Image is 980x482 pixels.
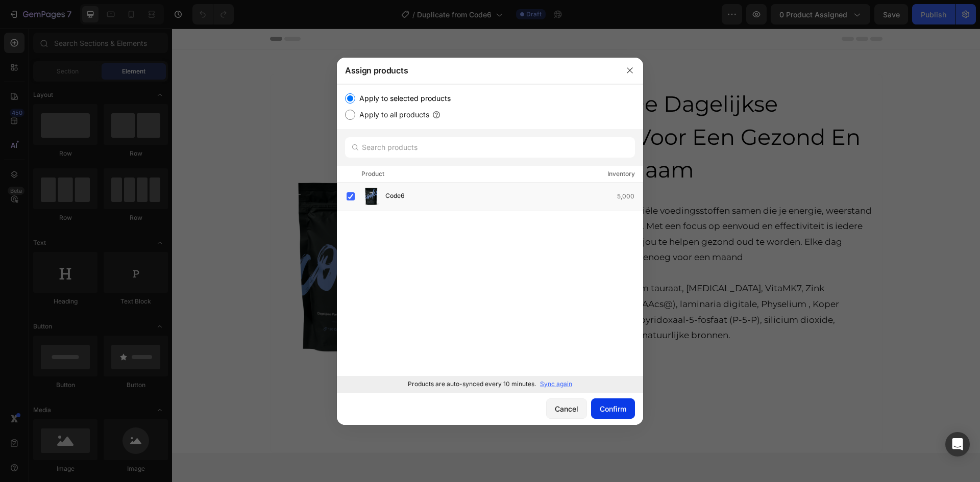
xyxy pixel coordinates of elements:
[607,169,635,179] div: Inventory
[591,398,635,419] button: Confirm
[540,379,572,389] p: Sync again
[617,191,643,201] div: 5,000
[361,169,384,179] div: Product
[945,432,970,456] div: Open Intercom Messenger
[365,255,425,265] strong: Ingrediënten:
[555,403,578,414] div: Cancel
[600,403,626,414] div: Confirm
[107,58,348,420] img: Alt image
[355,92,451,105] label: Apply to selected products
[355,109,429,121] label: Apply to all products
[361,186,381,207] img: product-img
[345,137,635,158] input: Search products
[365,252,701,314] p: Magnesium tauraat, [MEDICAL_DATA], VitaMK7, Zink Bisglycinaat Chelate (TRAAcs@), laminaria digita...
[385,191,405,202] span: Code6
[408,379,536,389] p: Products are auto-synced every 10 minutes.
[365,174,701,237] p: Code6 brengt zes essentiële voedingsstoffen samen die je energie, weerstand en. kracht ondersteun...
[364,58,702,159] h2: Code6 - De Dagelijkse Formule Voor Een Gezond En Sterk Lichaam
[337,84,643,392] div: />
[337,57,617,84] div: Assign products
[376,334,417,345] div: Nu Kopen
[364,330,429,349] button: Nu Kopen
[546,398,587,419] button: Cancel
